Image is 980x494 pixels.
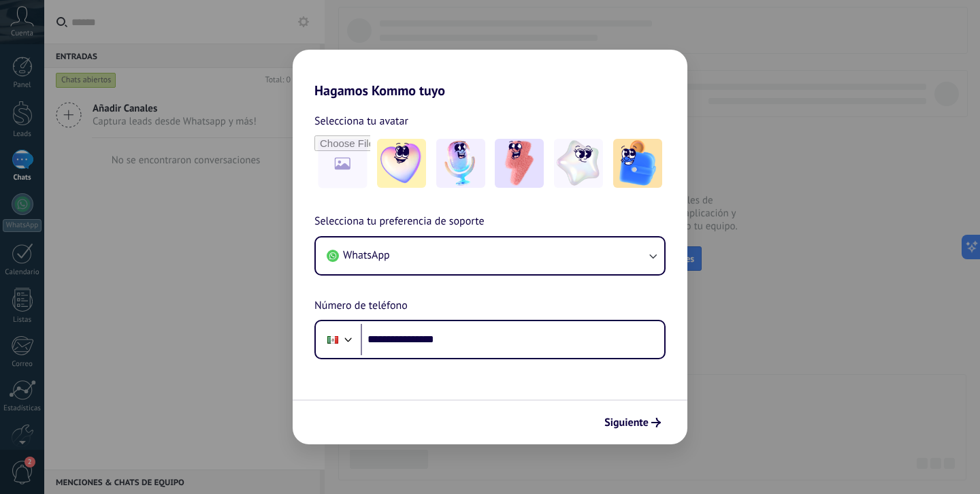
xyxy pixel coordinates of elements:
[314,213,485,231] span: Selecciona tu preferencia de soporte
[598,411,667,434] button: Siguiente
[613,139,662,188] img: -5.jpeg
[314,297,408,315] span: Número de teléfono
[320,325,346,354] div: Mexico: + 52
[316,237,664,274] button: WhatsApp
[554,139,603,188] img: -4.jpeg
[314,112,408,130] span: Selecciona tu avatar
[377,139,426,188] img: -1.jpeg
[495,139,544,188] img: -3.jpeg
[604,418,649,427] span: Siguiente
[436,139,485,188] img: -2.jpeg
[343,248,390,262] span: WhatsApp
[293,50,687,99] h2: Hagamos Kommo tuyo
